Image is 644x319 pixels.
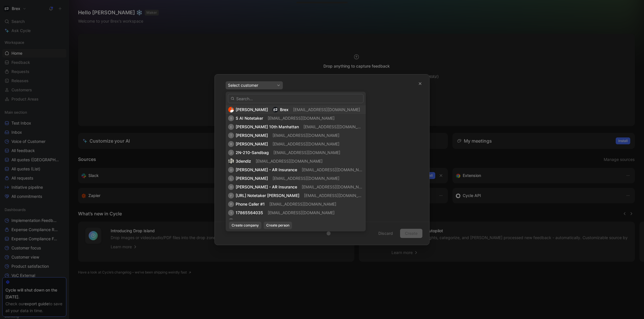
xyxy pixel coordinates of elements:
[236,184,297,189] span: [PERSON_NAME] - AR Insurance
[303,124,370,129] span: [EMAIL_ADDRESS][DOMAIN_NAME]
[228,218,234,224] div: P
[256,159,323,164] span: [EMAIL_ADDRESS][DOMAIN_NAME]
[236,193,299,198] span: [URL] Notetaker [PERSON_NAME]
[293,107,360,112] span: [EMAIL_ADDRESS][DOMAIN_NAME]
[228,167,234,173] div: D
[228,124,234,130] div: E
[228,141,234,147] div: R
[236,167,297,172] span: [PERSON_NAME] - AR Insurance
[232,222,259,228] span: Create company
[268,116,335,121] span: [EMAIL_ADDRESS][DOMAIN_NAME]
[236,176,268,181] span: [PERSON_NAME]
[228,150,234,155] div: 2
[302,167,369,172] span: [EMAIL_ADDRESS][DOMAIN_NAME]
[236,107,268,112] span: [PERSON_NAME]
[236,150,269,155] span: 2N-210-Sandbag
[236,133,268,138] span: [PERSON_NAME]
[269,202,336,206] span: [EMAIL_ADDRESS][DOMAIN_NAME]
[268,210,335,215] span: [EMAIL_ADDRESS][DOMAIN_NAME]
[236,116,263,121] span: S AI Notetaker
[273,176,339,181] span: [EMAIL_ADDRESS][DOMAIN_NAME]
[228,193,234,198] div: F
[236,219,265,224] span: Phone Caller #2
[280,107,289,112] span: Brex
[304,193,371,198] span: [EMAIL_ADDRESS][DOMAIN_NAME]
[229,222,261,229] button: Create company
[228,107,234,113] img: 8226728491267_35ad89efb2e450a6b96f_192.jpg
[228,201,234,207] div: P
[228,158,234,164] img: 973206715171_a296c5560a034e311445_192.jpg
[236,124,299,129] span: [PERSON_NAME] 10th Manhattan
[270,219,337,224] span: [EMAIL_ADDRESS][DOMAIN_NAME]
[228,133,234,138] div: T
[236,210,263,215] span: 17865564035
[302,184,369,189] span: [EMAIL_ADDRESS][DOMAIN_NAME]
[273,107,278,113] img: logo
[264,222,292,229] button: Create person
[273,133,339,138] span: [EMAIL_ADDRESS][DOMAIN_NAME]
[236,202,265,206] span: Phone Caller #1
[228,94,363,103] input: Search...
[273,141,339,146] span: [EMAIL_ADDRESS][DOMAIN_NAME]
[228,184,234,190] div: D
[228,210,234,216] div: 1
[228,176,234,181] div: L
[236,141,268,146] span: [PERSON_NAME]
[236,159,251,164] span: 3dendiz
[266,222,289,228] span: Create person
[228,115,234,121] div: S
[273,150,340,155] span: [EMAIL_ADDRESS][DOMAIN_NAME]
